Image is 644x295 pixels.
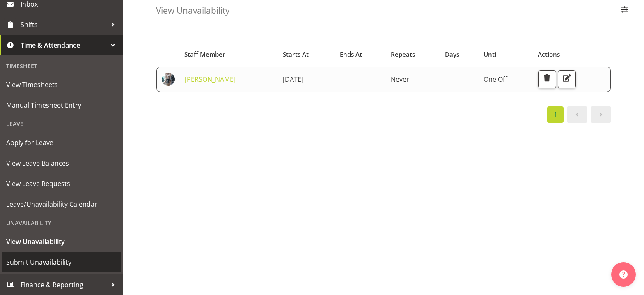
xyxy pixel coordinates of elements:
span: Until [484,50,498,59]
a: View Leave Requests [2,173,121,194]
div: Unavailability [2,214,121,231]
span: [DATE] [283,75,303,84]
a: [PERSON_NAME] [185,75,236,84]
span: View Leave Requests [6,177,117,190]
span: One Off [484,75,507,84]
h4: View Unavailability [156,6,229,15]
button: Delete Unavailability [538,70,556,88]
span: Starts At [283,50,309,59]
span: Shifts [21,18,107,31]
a: Apply for Leave [2,132,121,153]
img: help-xxl-2.png [619,270,628,279]
span: Finance & Reporting [21,279,107,291]
span: Leave/Unavailability Calendar [6,198,117,210]
a: Leave/Unavailability Calendar [2,194,121,214]
span: View Timesheets [6,78,117,91]
button: Filter Employees [616,2,633,20]
span: Never [391,75,409,84]
div: Leave [2,115,121,132]
a: View Unavailability [2,231,121,252]
span: Repeats [391,50,415,59]
span: Manual Timesheet Entry [6,99,117,111]
span: Staff Member [184,50,225,59]
span: View Leave Balances [6,157,117,169]
span: Actions [538,50,560,59]
span: View Unavailability [6,235,117,248]
div: Timesheet [2,58,121,74]
a: Manual Timesheet Entry [2,95,121,115]
button: Edit Unavailability [558,70,576,88]
a: View Leave Balances [2,153,121,173]
span: Days [445,50,459,59]
span: Ends At [340,50,362,59]
a: View Timesheets [2,74,121,95]
span: Submit Unavailability [6,256,117,268]
a: Submit Unavailability [2,252,121,272]
span: Time & Attendance [21,39,107,51]
img: karen-rimmer509cc44dc399f68592e3a0628bc04820.png [162,73,175,86]
span: Apply for Leave [6,136,117,149]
